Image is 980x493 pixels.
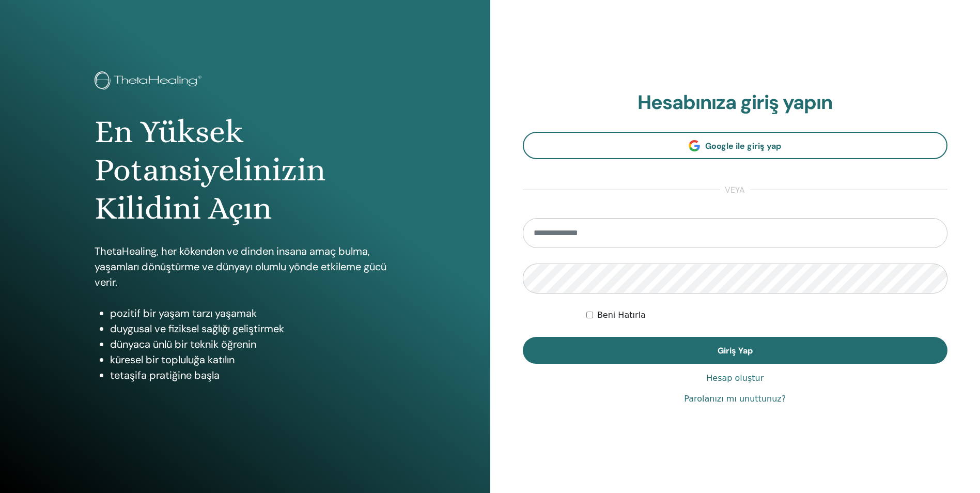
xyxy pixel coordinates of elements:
[718,345,753,356] span: Giriş Yap
[95,243,395,290] p: ThetaHealing, her kökenden ve dinden insana amaç bulma, yaşamları dönüştürme ve dünyayı olumlu yö...
[706,372,764,384] a: Hesap oluştur
[110,352,395,367] li: küresel bir topluluğa katılın
[705,141,781,151] span: Google ile giriş yap
[95,113,395,228] h1: En Yüksek Potansiyelinizin Kilidini Açın
[523,337,948,364] button: Giriş Yap
[597,309,646,321] label: Beni Hatırla
[110,321,395,336] li: duygusal ve fiziksel sağlığı geliştirmek
[684,393,786,405] a: Parolanızı mı unuttunuz?
[523,132,948,159] a: Google ile giriş yap
[720,184,750,196] span: veya
[586,309,947,321] div: Keep me authenticated indefinitely or until I manually logout
[110,305,395,321] li: pozitif bir yaşam tarzı yaşamak
[110,336,395,352] li: dünyaca ünlü bir teknik öğrenin
[110,367,395,383] li: tetaşifa pratiğine başla
[523,91,948,115] h2: Hesabınıza giriş yapın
